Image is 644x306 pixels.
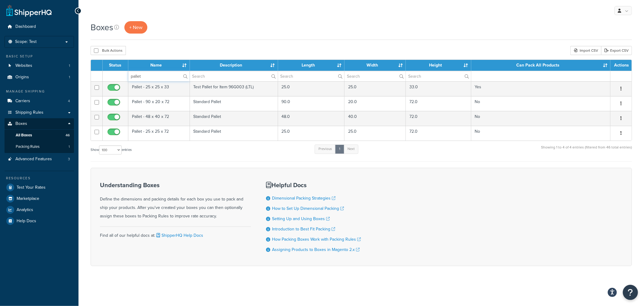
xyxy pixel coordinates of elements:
[17,185,46,190] span: Test Your Rates
[5,141,74,152] li: Packing Rules
[344,81,406,96] td: 25.0
[128,71,190,81] input: Search
[406,71,471,81] input: Search
[5,118,74,129] a: Boxes
[100,182,251,188] h3: Understanding Boxes
[103,60,128,71] th: Status
[278,71,344,81] input: Search
[91,145,132,155] label: Show entries
[69,144,70,149] span: 1
[471,96,610,111] td: No
[5,216,74,226] a: Help Docs
[190,126,278,141] td: Standard Pallet
[278,60,344,71] th: Length : activate to sort column ascending
[66,133,70,138] span: 46
[190,81,278,96] td: Test Pallet for Item 96G003 (LTL)
[15,24,36,29] span: Dashboard
[406,96,471,111] td: 72.0
[601,46,632,55] a: Export CSV
[471,60,610,71] th: Can Pack All Products : activate to sort column ascending
[17,196,39,201] span: Marketplace
[272,226,335,232] a: Introduction to Best Fit Packing
[278,111,344,126] td: 48.0
[344,60,406,71] th: Width : activate to sort column ascending
[15,99,30,104] span: Carriers
[5,154,74,165] a: Advanced Features 3
[272,246,360,253] a: Assigning Products to Boxes in Magento 2.x
[100,182,251,220] div: Define the dimensions and packing details for each box you use to pack and ship your products. Af...
[623,285,638,300] button: Open Resource Center
[68,157,70,162] span: 3
[91,21,113,33] h1: Boxes
[5,141,74,152] a: Packing Rules 1
[5,89,74,94] div: Manage Shipping
[278,126,344,141] td: 25.0
[15,157,52,162] span: Advanced Features
[6,5,52,17] a: ShipperHQ Home
[5,72,74,83] li: Origins
[17,207,33,213] span: Analytics
[15,121,27,126] span: Boxes
[471,81,610,96] td: Yes
[406,126,471,141] td: 72.0
[128,96,190,111] td: Pallet - 90 x 20 x 72
[5,60,74,71] a: Websites 1
[5,154,74,165] li: Advanced Features
[69,63,70,68] span: 1
[190,71,278,81] input: Search
[278,96,344,111] td: 90.0
[5,21,74,32] a: Dashboard
[344,71,406,81] input: Search
[5,60,74,71] li: Websites
[16,144,40,149] span: Packing Rules
[68,99,70,104] span: 4
[5,96,74,107] li: Carriers
[128,60,190,71] th: Name : activate to sort column ascending
[5,72,74,83] a: Origins 1
[5,130,74,141] a: All Boxes 46
[5,130,74,141] li: All Boxes
[406,60,471,71] th: Height : activate to sort column ascending
[344,126,406,141] td: 25.0
[5,204,74,215] a: Analytics
[190,96,278,111] td: Standard Pallet
[129,24,143,31] span: + New
[570,46,601,55] div: Import CSV
[15,110,43,115] span: Shipping Rules
[335,145,344,154] a: 1
[15,75,29,80] span: Origins
[5,107,74,118] li: Shipping Rules
[16,133,32,138] span: All Boxes
[15,39,37,44] span: Scope: Test
[5,193,74,204] a: Marketplace
[406,111,471,126] td: 72.0
[128,126,190,141] td: Pallet - 25 x 25 x 72
[17,219,36,224] span: Help Docs
[344,96,406,111] td: 20.0
[100,226,251,240] div: Find all of our helpful docs at:
[5,54,74,59] div: Basic Setup
[99,145,122,155] select: Showentries
[278,81,344,96] td: 25.0
[5,176,74,181] div: Resources
[471,111,610,126] td: No
[190,60,278,71] th: Description : activate to sort column ascending
[272,236,361,243] a: How Packing Boxes Work with Packing Rules
[5,118,74,153] li: Boxes
[272,195,335,201] a: Dimensional Packing Strategies
[541,144,632,157] div: Showing 1 to 4 of 4 entries (filtered from 46 total entries)
[610,60,632,71] th: Actions
[128,81,190,96] td: Pallet - 25 x 25 x 33
[69,75,70,80] span: 1
[124,21,147,34] a: + New
[315,145,336,154] a: Previous
[5,182,74,193] li: Test Your Rates
[406,81,471,96] td: 33.0
[155,232,203,239] a: ShipperHQ Help Docs
[272,205,344,212] a: How to Set Up Dimensional Packing
[91,46,126,55] button: Bulk Actions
